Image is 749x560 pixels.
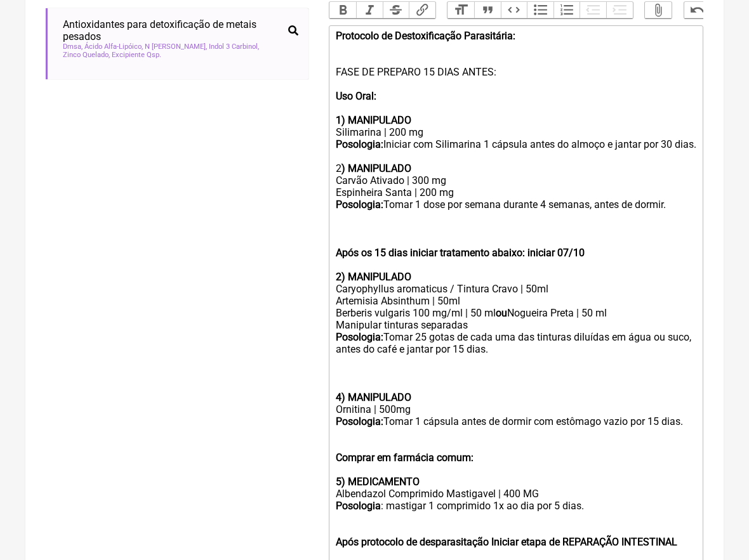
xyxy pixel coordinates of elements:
[336,199,696,211] div: Tomar 1 dose por semana durante 4 semanas, antes de dormir.
[336,295,696,307] div: Artemisia Absinthum | 50ml
[684,2,711,18] button: Undo
[336,138,383,150] strong: Posologia:
[336,500,381,512] strong: Posologia
[496,307,507,319] strong: ou
[336,114,411,126] strong: 1) MANIPULADO
[336,331,383,343] strong: Posologia:
[336,536,677,548] strong: Após protocolo de desparasitação Iniciar etapa de REPARAÇÃO INTESTINAL
[447,2,474,18] button: Heading
[336,30,696,174] div: FASE DE PREPARO 15 DIAS ANTES: Silimarina | 200 mg Iniciar com Silimarina 1 cápsula antes do almo...
[606,2,633,18] button: Increase Level
[336,391,411,403] strong: 4) MANIPULADO
[145,42,207,51] span: N [PERSON_NAME]
[336,476,420,488] strong: 5) MEDICAMENTO
[329,2,356,18] button: Bold
[336,247,585,259] strong: Após os 15 dias iniciar tratamento abaixo: iniciar 07/10
[336,199,383,211] strong: Posologia:
[209,42,259,51] span: Indol 3 Carbinol
[336,30,515,42] strong: Protocolo de Destoxificação Parasitária:
[336,283,696,295] div: Caryophyllus aromaticus / Tintura Cravo | 50ml
[336,307,696,331] div: Berberis vulgaris 100 mg/ml | 50 ml Nogueira Preta | 50 ml Manipular tinturas separadas
[336,488,696,500] div: Albendazol Comprimido Mastigavel | 400 MG
[553,2,580,18] button: Numbers
[63,51,110,59] span: Zinco Quelado
[63,18,283,42] span: Antioxidantes para detoxificação de metais pesados
[336,415,696,427] div: Tomar 1 cápsula antes de dormir com estômago vazio por 15 dias.
[336,415,383,427] strong: Posologia:
[527,2,553,18] button: Bullets
[474,2,501,18] button: Quote
[63,42,83,51] span: Dmsa
[336,331,696,355] div: Tomar 25 gotas de cada uma das tinturas diluídas em água ou suco, antes do café e jantar por 15 d...
[336,271,411,283] strong: 2) MANIPULADO
[336,379,696,415] div: Ornitina | 500mg
[383,2,409,18] button: Strikethrough
[336,186,696,199] div: Espinheira Santa | 200 mg
[645,2,672,18] button: Attach Files
[84,42,143,51] span: Ácido Alfa-Lipóico
[336,500,696,560] div: : mastigar 1 comprimido 1x ao dia por 5 dias.
[336,452,474,464] strong: Comprar em farmácia comum:
[580,2,606,18] button: Decrease Level
[336,174,696,186] div: Carvão Ativado | 300 mg
[336,90,376,102] strong: Uso Oral:
[356,2,383,18] button: Italic
[341,162,411,174] strong: ) MANIPULADO
[112,51,161,59] span: Excipiente Qsp
[409,2,435,18] button: Link
[501,2,527,18] button: Code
